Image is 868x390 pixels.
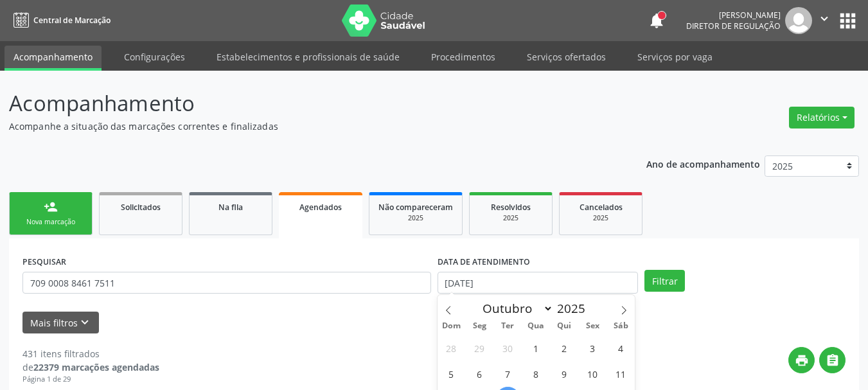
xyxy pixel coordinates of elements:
[646,155,760,172] p: Ano de acompanhamento
[33,15,111,26] span: Central de Marcação
[552,335,577,360] span: Outubro 2, 2025
[22,347,159,360] div: 431 itens filtrados
[580,202,623,213] span: Cancelados
[378,213,453,223] div: 2025
[550,322,578,330] span: Qui
[569,213,633,223] div: 2025
[518,46,615,68] a: Serviços ofertados
[467,335,492,360] span: Setembro 29, 2025
[9,87,604,120] p: Acompanhamento
[644,270,685,292] button: Filtrar
[524,361,549,386] span: Outubro 8, 2025
[465,322,493,330] span: Seg
[9,120,604,133] p: Acompanhe a situação das marcações correntes e finalizadas
[438,322,466,330] span: Dom
[422,46,504,68] a: Procedimentos
[495,335,520,360] span: Setembro 30, 2025
[580,361,605,386] span: Outubro 10, 2025
[22,252,66,272] label: PESQUISAR
[819,347,846,373] button: 
[439,335,464,360] span: Setembro 28, 2025
[378,202,453,213] span: Não compareceram
[438,252,530,272] label: DATA DE ATENDIMENTO
[218,202,243,213] span: Na fila
[522,322,550,330] span: Qua
[789,107,855,129] button: Relatórios
[524,335,549,360] span: Outubro 1, 2025
[19,217,83,227] div: Nova marcação
[495,361,520,386] span: Outubro 7, 2025
[817,12,831,26] i: 
[208,46,409,68] a: Estabelecimentos e profissionais de saúde
[438,272,639,294] input: Selecione um intervalo
[467,361,492,386] span: Outubro 6, 2025
[479,213,543,223] div: 2025
[578,322,607,330] span: Sex
[686,21,781,31] span: Diretor de regulação
[78,315,92,330] i: keyboard_arrow_down
[686,10,781,21] div: [PERSON_NAME]
[608,361,633,386] span: Outubro 11, 2025
[299,202,342,213] span: Agendados
[493,322,522,330] span: Ter
[795,353,809,368] i: print
[9,10,111,31] a: Central de Marcação
[22,272,431,294] input: Nome, CNS
[121,202,161,213] span: Solicitados
[826,353,840,368] i: 
[552,361,577,386] span: Outubro 9, 2025
[608,335,633,360] span: Outubro 4, 2025
[33,361,159,373] strong: 22379 marcações agendadas
[491,202,531,213] span: Resolvidos
[607,322,635,330] span: Sáb
[580,335,605,360] span: Outubro 3, 2025
[788,347,815,373] button: print
[22,312,99,334] button: Mais filtroskeyboard_arrow_down
[553,300,596,317] input: Year
[837,10,859,32] button: apps
[115,46,194,68] a: Configurações
[477,299,554,317] select: Month
[22,360,159,374] div: de
[648,12,666,30] button: notifications
[439,361,464,386] span: Outubro 5, 2025
[22,374,159,385] div: Página 1 de 29
[812,7,837,34] button: 
[4,46,102,71] a: Acompanhamento
[44,200,58,214] div: person_add
[785,7,812,34] img: img
[628,46,722,68] a: Serviços por vaga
